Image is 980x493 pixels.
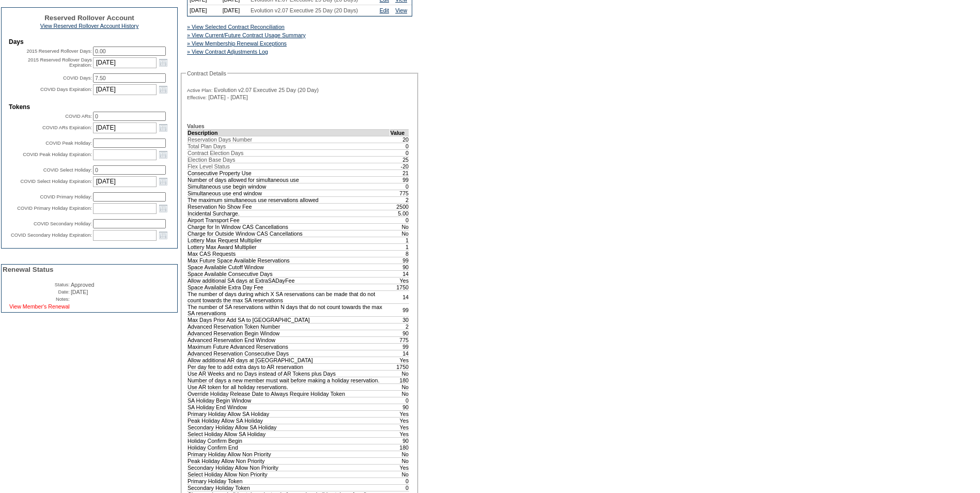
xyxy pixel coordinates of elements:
td: Advanced Reservation Token Number [188,323,390,330]
td: 99 [390,257,409,264]
label: COVID Days Expiration: [40,87,92,92]
td: Space Available Extra Day Fee [188,284,390,290]
label: COVID Primary Holiday: [40,194,92,199]
td: Secondary Holiday Allow SA Holiday [188,424,390,430]
td: 180 [390,444,409,451]
td: Advanced Reservation Consecutive Days [188,350,390,357]
td: The maximum simultaneous use reservations allowed [188,196,390,203]
label: COVID Select Holiday Expiration: [21,179,92,184]
span: Approved [71,282,95,288]
label: COVID Primary Holiday Expiration: [17,206,92,211]
td: 775 [390,190,409,196]
td: Use AR Weeks and no Days instead of AR Tokens plus Days [188,370,390,377]
td: 0 [390,397,409,404]
a: Open the calendar popup. [158,57,169,68]
a: Open the calendar popup. [158,122,169,133]
td: 14 [390,290,409,303]
label: COVID ARs Expiration: [42,125,92,130]
td: SA Holiday End Window [188,404,390,410]
td: [DATE] [221,5,248,16]
td: 20 [390,136,409,143]
td: [DATE] [188,5,221,16]
td: Peak Holiday Allow Non Priority [188,457,390,464]
td: 90 [390,330,409,336]
a: » View Current/Future Contract Usage Summary [187,32,306,38]
td: Primary Holiday Allow Non Priority [188,451,390,457]
a: » View Contract Adjustments Log [187,49,268,55]
td: Use AR token for all holiday reservations. [188,383,390,390]
span: Election Base Days [188,157,235,163]
span: Effective: [187,95,207,101]
td: 8 [390,250,409,257]
td: Incidental Surcharge. [188,210,390,217]
td: No [390,370,409,377]
label: 2015 Reserved Rollover Days Expiration: [28,57,92,68]
span: Active Plan: [187,87,212,94]
td: 90 [390,264,409,270]
td: 1750 [390,284,409,290]
td: Simultaneous use begin window [188,183,390,190]
td: Description [188,129,390,136]
td: 0 [390,149,409,156]
td: Yes [390,357,409,363]
td: Yes [390,417,409,424]
td: Lottery Max Award Multiplier [188,243,390,250]
td: No [390,471,409,477]
b: Values [187,123,205,129]
td: Select Holiday Allow SA Holiday [188,430,390,437]
td: Primary Holiday Allow SA Holiday [188,410,390,417]
td: 0 [390,484,409,491]
td: Yes [390,277,409,284]
td: 180 [390,377,409,383]
td: 2 [390,196,409,203]
td: Days [9,38,170,45]
a: » View Selected Contract Reconciliation [187,24,285,30]
td: 14 [390,270,409,277]
span: Evolution v2.07 Executive 25 Day (20 Day) [214,87,319,93]
td: No [390,223,409,230]
td: No [390,230,409,237]
td: Value [390,129,409,136]
td: Peak Holiday Allow SA Holiday [188,417,390,424]
td: Max Days Prior Add SA to [GEOGRAPHIC_DATA] [188,316,390,323]
td: Allow additional AR days at [GEOGRAPHIC_DATA] [188,357,390,363]
a: Open the calendar popup. [158,84,169,95]
td: 1 [390,237,409,243]
a: Open the calendar popup. [158,149,169,160]
td: The number of days during which X SA reservations can be made that do not count towards the max S... [188,290,390,303]
span: Evolution v2.07 Executive 25 Day (20 Days) [251,7,358,13]
td: 0 [390,143,409,149]
td: 0 [390,217,409,223]
td: 25 [390,156,409,163]
td: No [390,383,409,390]
td: Advanced Reservation Begin Window [188,330,390,336]
td: 1750 [390,363,409,370]
td: Yes [390,430,409,437]
td: Number of days allowed for simultaneous use [188,176,390,183]
td: The number of SA reservations within N days that do not count towards the max SA reservations [188,303,390,316]
td: -20 [390,163,409,170]
span: Renewal Status [3,266,54,273]
label: COVID ARs: [65,114,92,119]
td: 90 [390,437,409,444]
td: Yes [390,464,409,471]
td: Secondary Holiday Allow Non Priority [188,464,390,471]
td: Maximum Future Advanced Reservations [188,343,390,350]
span: [DATE] - [DATE] [208,94,248,100]
td: Yes [390,424,409,430]
label: 2015 Reserved Rollover Days: [26,49,92,54]
a: Edit [380,7,389,13]
a: Open the calendar popup. [158,203,169,214]
td: No [390,390,409,397]
span: Total Plan Days [188,143,226,149]
td: Space Available Consecutive Days [188,270,390,277]
td: 21 [390,170,409,176]
label: COVID Secondary Holiday Expiration: [11,233,92,238]
td: Consecutive Property Use [188,170,390,176]
td: 14 [390,350,409,357]
td: Primary Holiday Token [188,477,390,484]
td: Status: [3,282,70,288]
td: 2 [390,323,409,330]
td: SA Holiday Begin Window [188,397,390,404]
td: Yes [390,410,409,417]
